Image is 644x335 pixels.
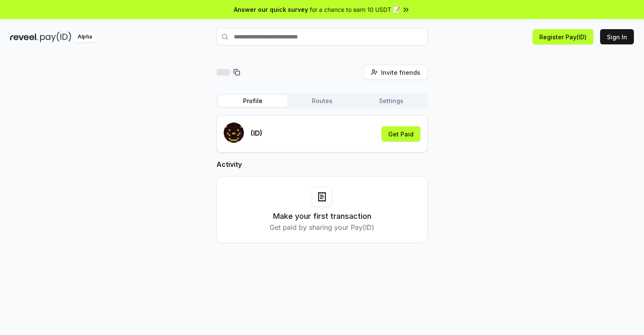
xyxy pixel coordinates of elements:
[364,65,428,80] button: Invite friends
[357,95,426,107] button: Settings
[310,5,400,14] span: for a chance to earn 10 USDT 📝
[234,5,308,14] span: Answer our quick survey
[273,210,371,222] h3: Make your first transaction
[382,126,420,142] button: Get Paid
[600,29,634,44] button: Sign In
[270,222,374,232] p: Get paid by sharing your Pay(ID)
[251,128,262,138] p: (ID)
[533,29,593,44] button: Register Pay(ID)
[218,95,287,107] button: Profile
[216,159,428,169] h2: Activity
[73,32,97,42] div: Alpha
[10,32,38,42] img: reveel_dark
[381,68,420,77] span: Invite friends
[287,95,357,107] button: Routes
[40,32,71,42] img: pay_id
